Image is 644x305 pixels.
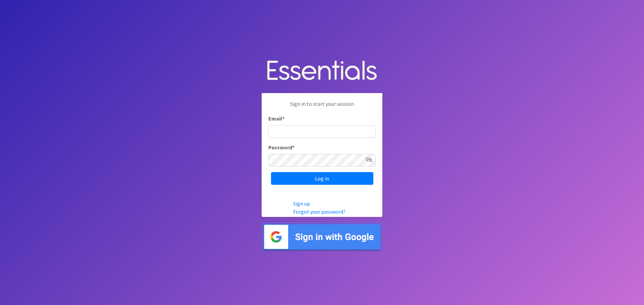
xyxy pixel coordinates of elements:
[282,115,284,122] abbr: required
[271,172,373,185] input: Log in
[293,200,310,207] a: Sign up
[268,143,294,151] label: Password
[262,54,382,88] img: Human Essentials
[293,208,345,215] a: Forgot your password?
[268,115,284,123] label: Email
[262,222,382,251] img: Sign in with Google
[292,144,294,151] abbr: required
[268,100,376,115] p: Sign in to start your session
